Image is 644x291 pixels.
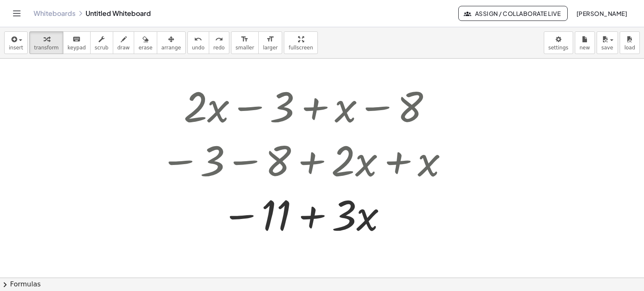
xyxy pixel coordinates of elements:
[4,31,28,54] button: insert
[113,31,135,54] button: draw
[34,9,75,18] a: Whiteboards
[63,31,91,54] button: keyboardkeypad
[194,34,202,44] i: undo
[192,45,205,51] span: undo
[576,10,627,17] span: [PERSON_NAME]
[9,45,23,51] span: insert
[458,6,568,21] button: Assign / Collaborate Live
[258,31,282,54] button: format_sizelarger
[548,45,569,51] span: settings
[138,45,152,51] span: erase
[73,34,80,44] i: keyboard
[465,10,561,17] span: Assign / Collaborate Live
[68,45,86,51] span: keypad
[241,34,249,44] i: format_size
[157,31,186,54] button: arrange
[575,31,595,54] button: new
[266,34,274,44] i: format_size
[620,31,640,54] button: load
[544,31,573,54] button: settings
[209,31,229,54] button: redoredo
[284,31,317,54] button: fullscreen
[263,45,278,51] span: larger
[29,31,63,54] button: transform
[579,45,590,51] span: new
[90,31,113,54] button: scrub
[117,45,130,51] span: draw
[215,34,223,44] i: redo
[624,45,635,51] span: load
[34,45,59,51] span: transform
[597,31,618,54] button: save
[236,45,254,51] span: smaller
[601,45,613,51] span: save
[187,31,209,54] button: undoundo
[569,6,634,21] button: [PERSON_NAME]
[161,45,181,51] span: arrange
[134,31,157,54] button: erase
[213,45,225,51] span: redo
[95,45,109,51] span: scrub
[10,7,23,20] button: Toggle navigation
[231,31,259,54] button: format_sizesmaller
[288,45,313,51] span: fullscreen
